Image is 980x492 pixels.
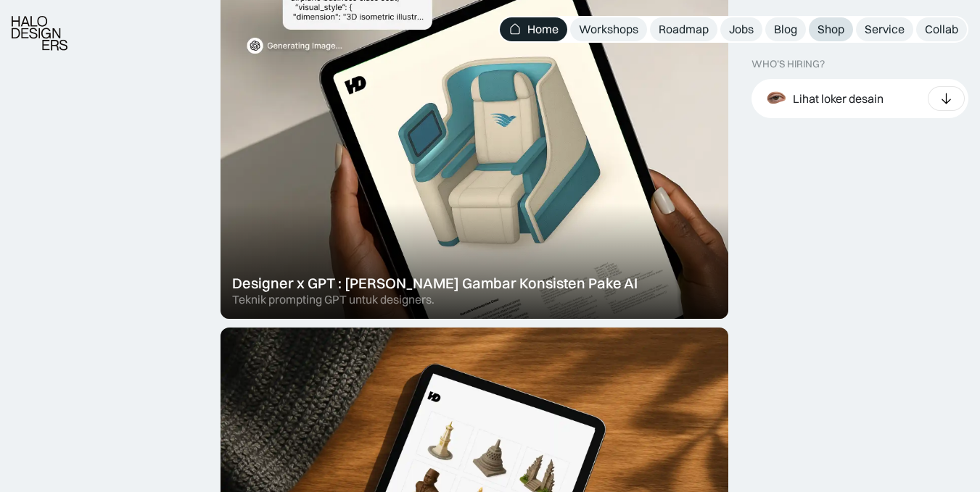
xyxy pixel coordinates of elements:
a: Service [856,17,913,41]
a: Workshops [570,17,647,41]
div: Home [527,22,559,37]
a: Home [500,17,567,41]
a: Roadmap [650,17,717,41]
div: Collab [925,22,958,37]
a: Shop [809,17,853,41]
div: Service [865,22,905,37]
div: Roadmap [659,22,709,37]
div: Jobs [729,22,754,37]
div: WHO’S HIRING? [752,58,825,70]
div: Blog [774,22,797,37]
a: Blog [765,17,806,41]
div: Lihat loker desain [793,91,884,106]
a: Collab [916,17,967,41]
div: Shop [818,22,844,37]
div: Workshops [579,22,638,37]
a: Jobs [720,17,762,41]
